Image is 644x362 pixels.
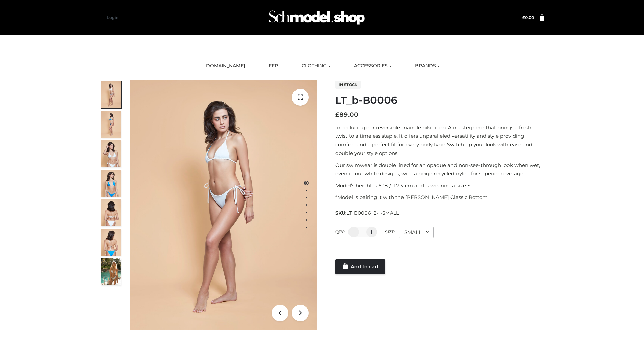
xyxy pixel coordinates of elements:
[335,111,339,118] span: £
[264,59,283,73] a: FFP
[335,161,544,178] p: Our swimwear is double lined for an opaque and non-see-through look when wet, even in our white d...
[335,181,544,190] p: Model’s height is 5 ‘8 / 173 cm and is wearing a size S.
[297,59,335,73] a: CLOTHING
[335,81,361,89] span: In stock
[399,227,434,238] div: SMALL
[335,209,399,217] span: SKU:
[335,193,544,202] p: *Model is pairing it with the [PERSON_NAME] Classic Bottom
[101,229,121,256] img: ArielClassicBikiniTop_CloudNine_AzureSky_OW114ECO_8-scaled.jpg
[101,140,121,167] img: ArielClassicBikiniTop_CloudNine_AzureSky_OW114ECO_3-scaled.jpg
[522,15,534,20] a: £0.00
[335,229,345,234] label: QTY:
[107,15,118,20] a: Login
[266,4,367,31] img: Schmodel Admin 964
[522,15,534,20] bdi: 0.00
[349,59,396,73] a: ACCESSORIES
[346,210,399,216] span: LT_B0006_2-_-SMALL
[335,94,544,106] h1: LT_b-B0006
[522,15,525,20] span: £
[410,59,445,73] a: BRANDS
[335,123,544,158] p: Introducing our reversible triangle bikini top. A masterpiece that brings a fresh twist to a time...
[199,59,250,73] a: [DOMAIN_NAME]
[101,81,121,108] img: ArielClassicBikiniTop_CloudNine_AzureSky_OW114ECO_1-scaled.jpg
[335,111,358,118] bdi: 89.00
[101,111,121,138] img: ArielClassicBikiniTop_CloudNine_AzureSky_OW114ECO_2-scaled.jpg
[101,199,121,226] img: ArielClassicBikiniTop_CloudNine_AzureSky_OW114ECO_7-scaled.jpg
[101,170,121,197] img: ArielClassicBikiniTop_CloudNine_AzureSky_OW114ECO_4-scaled.jpg
[130,80,317,330] img: ArielClassicBikiniTop_CloudNine_AzureSky_OW114ECO_1
[101,258,121,285] img: Arieltop_CloudNine_AzureSky2.jpg
[335,259,385,274] a: Add to cart
[385,229,395,234] label: Size:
